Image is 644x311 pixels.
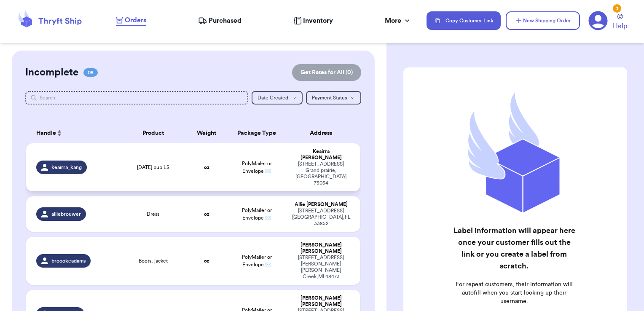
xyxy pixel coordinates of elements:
span: broookeadams [51,257,86,264]
span: Date Created [258,95,288,100]
span: PolyMailer or Envelope ✉️ [242,255,272,267]
span: Purchased [209,16,241,26]
th: Address [287,123,361,143]
button: Payment Status [306,91,361,105]
span: PolyMailer or Envelope ✉️ [242,161,272,174]
h2: Label information will appear here once your customer fills out the link or you create a label fr... [452,225,577,272]
div: [PERSON_NAME] [PERSON_NAME] [292,295,351,308]
a: Help [613,14,627,31]
span: [DATE] pup LS [137,164,169,171]
a: Purchased [198,16,241,26]
span: Handle [36,129,56,138]
div: [STREET_ADDRESS] [GEOGRAPHIC_DATA] , FL 33852 [292,208,351,227]
input: Search [25,91,249,105]
strong: oz [204,258,209,263]
a: 3 [588,11,608,30]
div: [PERSON_NAME] [PERSON_NAME] [292,242,351,255]
div: More [385,16,411,26]
strong: oz [204,165,209,170]
span: alliebrouwer [51,211,81,217]
div: 3 [613,4,621,13]
span: Payment Status [312,95,347,100]
span: Help [613,21,627,31]
button: Get Rates for All (0) [292,64,361,81]
button: Copy Customer Link [427,11,501,30]
th: Weight [187,123,227,143]
div: Keairra [PERSON_NAME] [292,148,351,161]
p: For repeat customers, their information will autofill when you start looking up their username. [452,280,577,306]
h2: Incomplete [25,66,78,79]
span: 08 [83,68,98,77]
span: keairra_kang [51,164,82,171]
th: Product [120,123,187,143]
th: Package Type [227,123,287,143]
button: Sort ascending [56,128,63,138]
button: Date Created [252,91,303,105]
div: [STREET_ADDRESS][PERSON_NAME] [PERSON_NAME] Creek , MI 48473 [292,255,351,280]
a: Orders [116,15,146,26]
div: Allie [PERSON_NAME] [292,201,351,208]
div: [STREET_ADDRESS] Grand prairie , [GEOGRAPHIC_DATA] 75054 [292,161,351,186]
span: Orders [125,15,146,25]
button: New Shipping Order [506,11,580,30]
strong: oz [204,212,209,217]
span: Dress [147,211,159,217]
span: Boots, jacket [139,257,168,264]
span: PolyMailer or Envelope ✉️ [242,208,272,220]
a: Inventory [294,16,333,26]
span: Inventory [303,16,333,26]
